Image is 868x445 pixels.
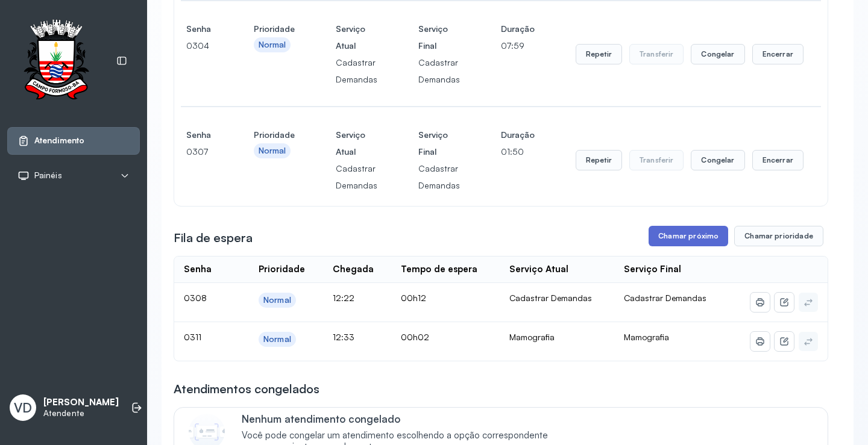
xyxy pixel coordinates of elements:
div: Senha [184,264,212,275]
h4: Senha [186,20,213,37]
h4: Senha [186,126,213,143]
img: Logotipo do estabelecimento [13,19,99,103]
p: 0307 [186,143,213,160]
p: 01:50 [501,143,535,160]
p: Cadastrar Demandas [336,54,377,88]
div: Chegada [333,264,374,275]
h4: Serviço Atual [336,20,377,54]
button: Congelar [691,44,744,64]
button: Encerrar [752,150,804,170]
span: Painéis [34,170,62,181]
div: Normal [259,146,286,156]
span: 12:33 [333,332,354,342]
span: Mamografia [624,332,669,342]
p: Cadastrar Demandas [418,160,460,194]
p: 0304 [186,37,213,54]
p: Nenhum atendimento congelado [242,412,561,425]
h4: Serviço Final [418,20,460,54]
h4: Prioridade [254,126,295,143]
div: Tempo de espera [401,264,477,275]
span: 00h02 [401,332,429,342]
a: Atendimento [17,135,130,147]
p: [PERSON_NAME] [43,397,119,408]
h4: Duração [501,126,535,143]
div: Prioridade [259,264,305,275]
div: Serviço Final [624,264,681,275]
p: Cadastrar Demandas [336,160,377,194]
h4: Serviço Final [418,126,460,160]
span: 0308 [184,293,207,303]
button: Encerrar [752,44,804,64]
span: Atendimento [34,135,84,146]
button: Transferir [629,44,684,64]
button: Congelar [691,150,744,170]
h3: Fila de espera [174,229,253,246]
button: Repetir [576,150,622,170]
p: Atendente [43,408,119,419]
div: Serviço Atual [509,264,568,275]
div: Normal [263,295,291,305]
h4: Prioridade [254,20,295,37]
span: 00h12 [401,293,426,303]
h4: Serviço Atual [336,126,377,160]
button: Chamar prioridade [734,226,823,246]
p: Cadastrar Demandas [418,54,460,88]
div: Cadastrar Demandas [509,293,605,303]
h4: Duração [501,20,535,37]
span: 0311 [184,332,201,342]
span: Cadastrar Demandas [624,293,706,303]
div: Normal [263,334,291,344]
button: Chamar próximo [649,226,728,246]
div: Normal [259,40,286,50]
p: 07:59 [501,37,535,54]
div: Mamografia [509,332,605,343]
button: Transferir [629,150,684,170]
button: Repetir [576,44,622,64]
h3: Atendimentos congelados [174,381,319,397]
span: 12:22 [333,293,354,303]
